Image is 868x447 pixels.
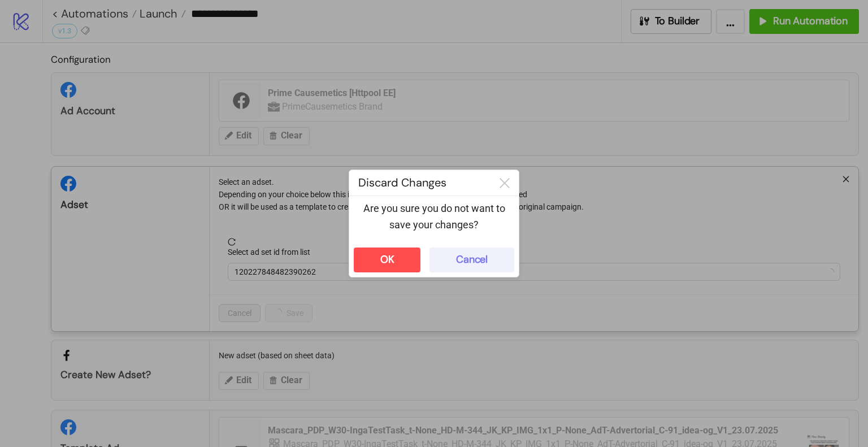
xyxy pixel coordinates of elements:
div: Cancel [456,253,488,266]
div: OK [380,253,394,266]
button: OK [354,248,420,272]
p: Are you sure you do not want to save your changes? [358,201,510,233]
div: Discard Changes [349,170,491,196]
button: Cancel [429,248,514,272]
